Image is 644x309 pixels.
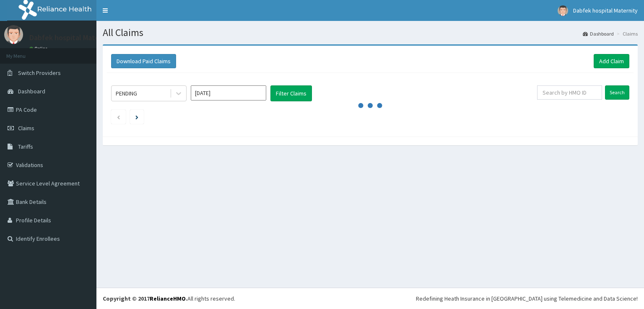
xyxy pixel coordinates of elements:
[117,113,120,121] a: Previous page
[111,54,176,68] button: Download Paid Claims
[573,7,638,14] span: Dabfek hospital Maternity
[537,85,602,100] input: Search by HMO ID
[18,124,34,132] span: Claims
[18,69,61,77] span: Switch Providers
[605,85,629,100] input: Search
[18,88,45,95] span: Dashboard
[583,30,614,37] a: Dashboard
[103,27,638,38] h1: All Claims
[191,85,266,100] input: Select Month and Year
[558,5,568,16] img: User Image
[358,93,383,118] svg: audio-loading
[116,89,137,98] div: PENDING
[135,113,138,121] a: Next page
[96,288,644,309] footer: All rights reserved.
[615,30,638,37] li: Claims
[416,294,638,303] div: Redefining Heath Insurance in [GEOGRAPHIC_DATA] using Telemedicine and Data Science!
[270,85,312,101] button: Filter Claims
[29,34,115,41] p: Dabfek hospital Maternity
[150,295,186,302] a: RelianceHMO
[594,54,629,68] a: Add Claim
[4,25,23,44] img: User Image
[103,295,187,302] strong: Copyright © 2017 .
[18,143,33,150] span: Tariffs
[29,46,49,51] a: Online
